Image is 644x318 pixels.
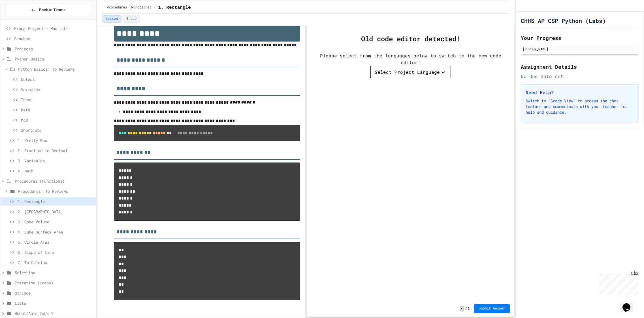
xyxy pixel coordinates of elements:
[479,306,505,311] span: Submit Answer
[18,66,93,72] span: Python Basics: To Reviews
[5,4,91,16] button: Back to Teams
[18,239,93,245] span: 5. Circle Area
[21,127,93,133] span: Shortcuts
[123,15,140,23] button: Grade
[468,306,470,311] span: 1
[154,5,156,10] span: /
[361,34,460,44] div: Old code editor detected!
[102,15,121,23] button: Lesson
[15,270,93,276] span: Selection
[521,73,639,80] div: No due date set
[39,7,65,13] span: Back to Teams
[15,280,93,286] span: Iteration (Loops)
[18,168,93,174] span: 4. Math
[15,46,93,52] span: Projects
[521,17,606,25] h1: CHHS AP CSP Python (Labs)
[21,117,93,123] span: Mod
[18,158,93,164] span: 3. Variables
[521,34,639,42] h2: Your Progress
[15,310,93,316] span: Robot/Auto Labs 1
[18,219,93,225] span: 3. Cone Volume
[21,107,93,113] span: Math
[18,137,93,143] span: 1. Pretty Box
[465,306,467,311] span: /
[18,249,93,255] span: 6. Slope of Line
[526,98,634,115] p: Switch to "Grade View" to access the chat feature and communicate with your teacher for help and ...
[523,46,637,51] div: [PERSON_NAME]
[370,66,451,78] button: Select Project Language
[2,2,39,36] div: Chat with us now!Close
[18,229,93,235] span: 4. Cube Surface Area
[460,306,464,311] span: -
[18,209,93,215] span: 2. [GEOGRAPHIC_DATA]
[620,295,638,312] iframe: chat widget
[14,36,93,42] span: Sandbox
[315,52,506,66] div: Please select from the languages below to switch to the new code editor!
[21,86,93,92] span: Variables
[375,69,440,75] div: Select Project Language
[158,4,191,11] span: 1. Rectangle
[15,178,93,184] span: Procedures (Functions)
[18,259,93,265] span: 7. To Celsius
[21,76,93,82] span: Output
[15,56,93,62] span: Python Basics
[18,188,93,194] span: Procedures: To Reviews
[107,5,152,10] span: Procedures (Functions)
[18,198,93,204] span: 1. Rectangle
[15,290,93,296] span: Strings
[597,271,638,295] iframe: chat widget
[21,97,93,103] span: Input
[526,89,634,96] h3: Need Help?
[15,300,93,306] span: Lists
[474,304,510,313] button: Submit Answer
[14,25,93,31] span: Group Project - Mad Libs
[18,148,93,153] span: 2. Fraction to Decimal
[521,63,639,71] h2: Assignment Details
